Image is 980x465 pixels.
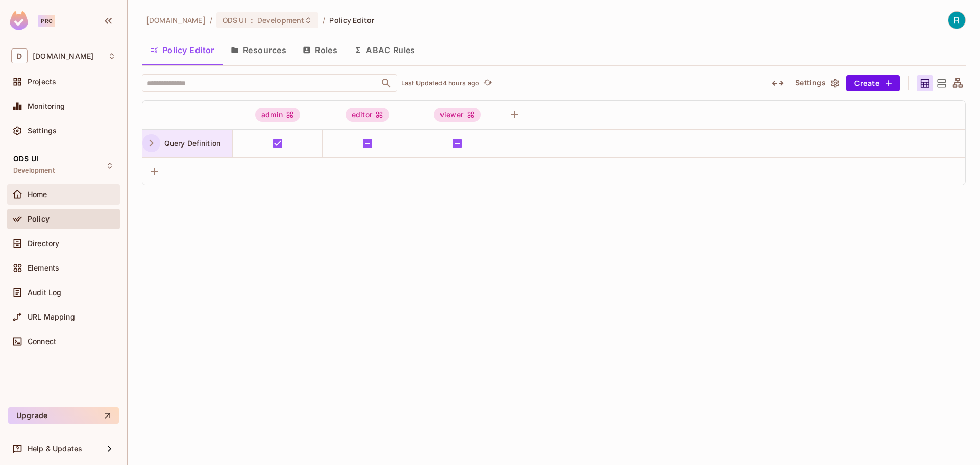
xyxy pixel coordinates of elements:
span: : [250,16,254,25]
span: Projects [28,78,56,86]
span: Help & Updates [28,445,82,453]
span: ODS UI [223,15,247,25]
span: Query Definition [160,139,220,148]
span: Policy Editor [329,15,374,25]
span: Click to refresh data [479,77,494,89]
button: Settings [791,75,842,91]
li: / [210,15,212,25]
button: ABAC Rules [346,37,424,63]
span: Development [257,15,304,25]
button: Resources [223,37,295,63]
span: D [11,48,28,63]
div: admin [255,108,300,122]
button: Open [379,76,394,90]
button: refresh [481,77,494,89]
span: ODS UI [13,155,38,163]
span: Policy [28,215,50,223]
button: Create [846,75,900,91]
button: Policy Editor [142,37,223,63]
img: ROBERTO MACOTELA TALAMANTES [948,12,965,29]
span: URL Mapping [28,313,75,321]
div: Pro [38,15,55,27]
p: Last Updated 4 hours ago [401,79,479,87]
button: Roles [295,37,346,63]
span: the active workspace [146,15,206,25]
span: Connect [28,337,56,346]
div: editor [346,108,389,122]
span: Elements [28,264,59,272]
button: Upgrade [8,407,119,424]
span: Audit Log [28,288,61,297]
span: Directory [28,239,59,248]
li: / [323,15,325,25]
span: Workspace: deacero.com [33,52,93,60]
span: Development [13,166,55,175]
span: Home [28,190,47,199]
span: Settings [28,127,57,135]
div: viewer [434,108,481,122]
span: refresh [483,78,492,88]
span: Monitoring [28,102,65,110]
img: SReyMgAAAABJRU5ErkJggg== [10,11,28,30]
